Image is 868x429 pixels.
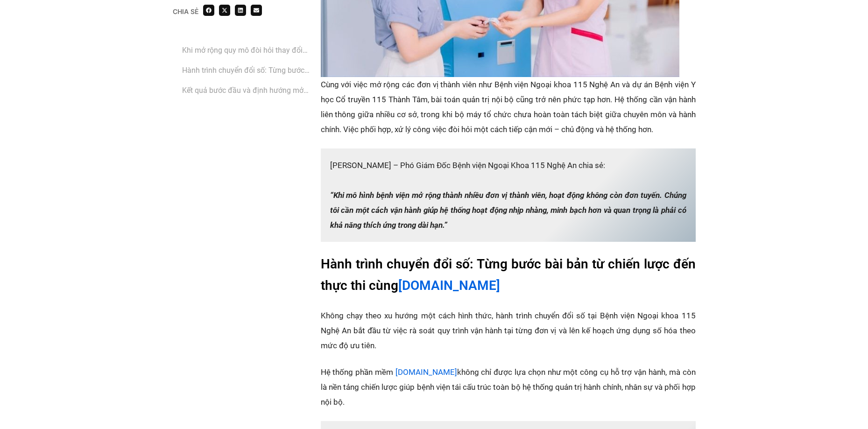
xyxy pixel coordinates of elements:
[321,365,696,409] p: Hệ thống phần mềm ‏‏ không chỉ được lựa chọn như một công cụ hỗ trợ vận hành, mà còn là nền tảng ...
[182,64,311,76] a: ‏Hành trình chuyển đổi số: Từng bước bài bản từ chiến lược đến thực thi cùng [DOMAIN_NAME]
[321,308,696,353] p: ‏Không chạy theo xu hướng một cách hình thức, hành trình chuyển đổi số tại Bệnh viện Ngoại khoa 1...
[321,148,696,242] p: ‏[PERSON_NAME] – ‏‏Phó Giám Đốc Bệnh viện Ngoại Khoa 115 Nghệ An‏‏ chia sẻ:
[203,5,214,16] div: Share on facebook
[182,44,311,56] a: Khi mở rộng quy mô đòi hỏi thay đổi cách vận hành
[321,77,696,137] p: ‏Cùng với việc mở rộng các đơn vị thành viên như Bệnh viện Ngoại khoa 115 Nghệ An và dự án Bệnh v...
[182,84,311,96] a: ‏Kết quả bước đầu và định hướng mở rộng chuyển đổi số
[330,190,686,230] strong: “Khi mô hình bệnh viện mở rộng thành nhiều đơn vị thành viên, hoạt động không còn đơn tuyến. Chún...
[398,278,500,293] a: [DOMAIN_NAME]
[395,367,457,377] a: [DOMAIN_NAME]‏‏
[219,5,230,16] div: Share on x-twitter
[321,253,696,296] h2: ‏Hành trình chuyển đổi số: Từng bước bài bản từ chiến lược đến thực thi cùng
[235,5,246,16] div: Share on linkedin
[173,8,198,15] div: Chia sẻ
[251,5,262,16] div: Share on email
